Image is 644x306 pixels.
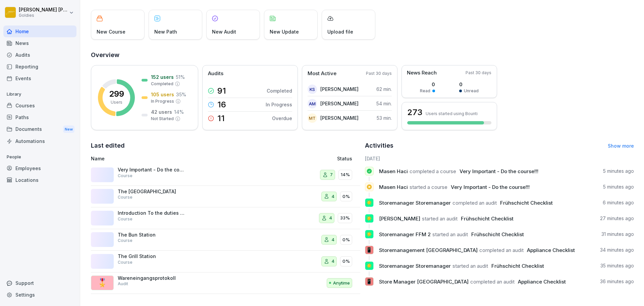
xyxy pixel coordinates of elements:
a: Courses [3,100,76,111]
span: Store Manager [GEOGRAPHIC_DATA] [379,278,469,285]
a: The Grill StationCourse40% [91,251,360,272]
div: AM [308,99,317,108]
p: The Grill Station [118,253,185,259]
span: Very Important - Do the course!!! [460,168,538,174]
div: Events [3,72,76,84]
a: Home [3,25,76,37]
p: 0 [459,81,479,88]
a: 🎖️WareneingangsprotokollAuditAnytime [91,272,360,294]
h3: 273 [407,107,422,118]
p: Course [118,259,132,265]
span: Storemanager Storemanager [379,200,451,206]
a: Settings [3,289,76,301]
p: 5 minutes ago [603,184,634,190]
p: Audits [208,70,223,78]
span: completed an audit [452,200,497,206]
p: Course [118,173,132,179]
div: Documents [3,123,76,136]
p: Not Started [151,116,174,122]
p: 6 minutes ago [603,199,634,206]
p: Status [337,155,352,162]
p: New Course [97,28,125,35]
span: completed an audit [470,278,515,285]
a: The [GEOGRAPHIC_DATA]Course40% [91,186,360,208]
p: 0 [420,81,435,88]
p: 4 [331,258,334,265]
p: 27 minutes ago [600,215,634,222]
p: Anytime [333,280,350,287]
p: New Audit [212,28,236,35]
p: Library [3,89,76,100]
p: Overdue [272,115,292,122]
p: In Progress [266,101,292,108]
p: 152 users [151,73,174,81]
p: 36 minutes ago [600,278,634,285]
span: Frühschicht Checklist [471,231,524,238]
p: 53 min. [377,114,392,121]
a: The Bun StationCourse40% [91,229,360,251]
p: 4 [331,193,334,200]
a: Introduction To the duties and workflowCourse433% [91,207,360,229]
p: 33% [340,215,350,221]
p: 105 users [151,91,174,98]
a: News [3,37,76,49]
p: Very Important - Do the course!!! [118,167,185,173]
p: 51 % [176,73,185,81]
h6: [DATE] [365,155,634,162]
p: Read [420,88,430,94]
p: 91 [217,87,226,95]
span: Masen Haci [379,184,408,190]
p: 14 % [174,108,184,115]
h2: Activities [365,141,393,150]
p: 42 users [151,108,172,115]
a: Paths [3,111,76,123]
p: 14% [341,171,350,178]
p: 4 [331,237,334,243]
span: started an audit [432,231,468,238]
div: KS [308,85,317,94]
div: Automations [3,135,76,147]
p: ☀️ [366,229,372,239]
p: Course [118,238,132,244]
p: 11 [217,114,225,122]
span: Masen Haci [379,168,408,174]
p: 34 minutes ago [600,247,634,253]
p: 62 min. [376,86,392,93]
p: Past 30 days [466,70,491,76]
div: New [63,125,74,133]
div: MT [308,113,317,123]
a: Very Important - Do the course!!!Course714% [91,164,360,186]
span: completed an audit [479,247,524,253]
p: 54 min. [376,100,392,107]
span: completed a course [410,168,456,174]
h2: Overview [91,50,634,60]
p: [PERSON_NAME] [320,86,359,93]
p: Wareneingangsprotokoll [118,275,185,281]
p: Completed [267,87,292,94]
a: Reporting [3,61,76,72]
a: Employees [3,162,76,174]
a: Locations [3,174,76,186]
p: Users started using Bounti [426,111,478,116]
span: Appliance Checklist [527,247,575,253]
p: 0% [342,237,350,243]
p: 35 minutes ago [600,262,634,269]
p: [PERSON_NAME] [320,114,359,121]
p: Upload file [327,28,353,35]
span: Storemanagement [GEOGRAPHIC_DATA] [379,247,478,253]
p: Users [111,99,122,105]
span: Storemanager FFM 2 [379,231,431,238]
p: ☀️ [366,261,372,270]
span: started an audit [422,215,458,222]
a: Show more [608,143,634,149]
p: The [GEOGRAPHIC_DATA] [118,189,185,195]
span: Frühschicht Checklist [500,200,553,206]
p: 📱 [366,245,372,255]
p: 31 minutes ago [601,231,634,238]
